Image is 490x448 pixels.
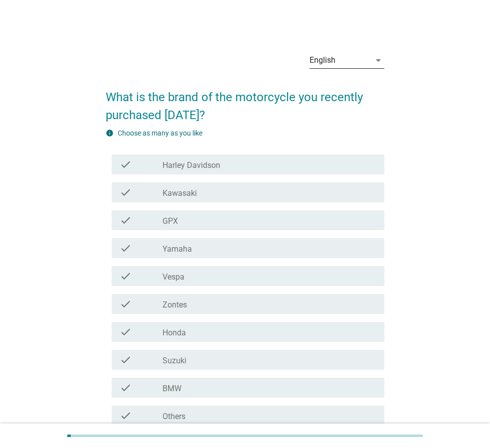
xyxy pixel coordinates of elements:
[163,272,184,282] label: Vespa
[120,242,132,254] i: check
[310,56,335,65] div: English
[120,186,132,198] i: check
[120,410,132,422] i: check
[106,129,114,137] i: info
[120,158,132,170] i: check
[163,160,220,170] label: Harley Davidson
[120,354,132,366] i: check
[163,300,187,310] label: Zontes
[120,382,132,394] i: check
[163,328,186,338] label: Honda
[118,129,202,137] label: Choose as many as you like
[106,78,384,124] h2: What is the brand of the motorcycle you recently purchased [DATE]?
[163,412,185,422] label: Others
[120,326,132,338] i: check
[163,244,192,254] label: Yamaha
[163,188,197,198] label: Kawasaki
[120,270,132,282] i: check
[163,384,181,394] label: BMW
[120,214,132,226] i: check
[372,54,384,66] i: arrow_drop_down
[163,356,186,366] label: Suzuki
[120,298,132,310] i: check
[163,216,178,226] label: GPX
